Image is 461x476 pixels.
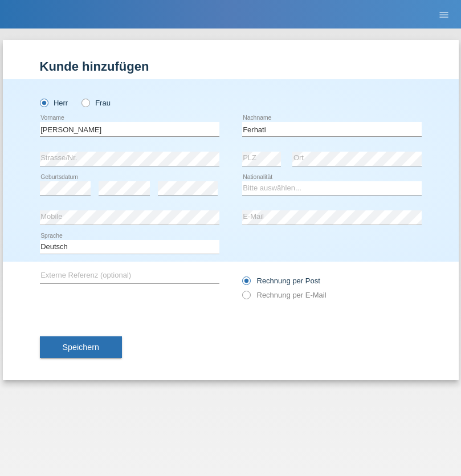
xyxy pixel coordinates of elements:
[40,99,68,107] label: Herr
[433,11,455,18] a: menu
[40,336,122,358] button: Speichern
[242,291,250,305] input: Rechnung per E-Mail
[40,59,422,74] h1: Kunde hinzufügen
[242,276,250,291] input: Rechnung per Post
[242,276,320,285] label: Rechnung per Post
[81,99,111,107] label: Frau
[81,99,89,106] input: Frau
[242,291,327,299] label: Rechnung per E-Mail
[438,9,450,21] i: menu
[40,99,47,106] input: Herr
[63,343,99,352] span: Speichern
